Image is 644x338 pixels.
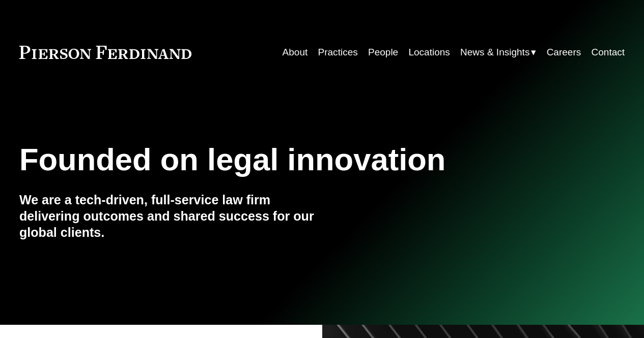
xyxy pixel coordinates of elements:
a: Locations [408,43,450,62]
a: About [283,43,308,62]
a: Careers [547,43,581,62]
h1: Founded on legal innovation [19,142,524,177]
a: People [368,43,398,62]
h4: We are a tech-driven, full-service law firm delivering outcomes and shared success for our global... [19,192,322,241]
a: Practices [318,43,358,62]
a: folder dropdown [460,43,536,62]
a: Contact [592,43,625,62]
span: News & Insights [460,44,529,61]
